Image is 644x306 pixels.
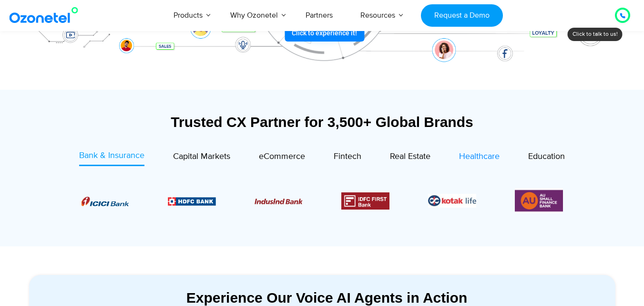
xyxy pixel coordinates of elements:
a: Real Estate [390,149,430,166]
img: Picture9.png [168,197,216,205]
div: 6 / 6 [515,188,563,213]
span: Fintech [334,151,361,162]
img: Picture8.png [81,197,129,206]
img: Picture10.png [255,199,303,204]
span: Real Estate [390,151,430,162]
div: 5 / 6 [428,194,476,208]
span: Bank & Insurance [79,150,144,161]
img: Picture13.png [515,188,563,213]
div: 3 / 6 [255,195,303,207]
a: Education [528,149,565,166]
span: eCommerce [259,151,305,162]
img: Picture12.png [341,192,389,210]
div: Trusted CX Partner for 3,500+ Global Brands [29,114,615,130]
div: Experience Our Voice AI Agents in Action [39,289,615,306]
span: Capital Markets [173,151,230,162]
span: Education [528,151,565,162]
a: Fintech [334,149,361,166]
div: 1 / 6 [81,195,129,207]
div: Image Carousel [82,188,563,213]
img: Picture26.jpg [428,194,476,208]
div: 4 / 6 [341,192,389,210]
a: eCommerce [259,149,305,166]
a: Healthcare [459,149,500,166]
a: Request a Demo [421,4,502,27]
span: Healthcare [459,151,500,162]
div: 2 / 6 [168,195,216,207]
a: Capital Markets [173,149,230,166]
a: Bank & Insurance [79,149,144,166]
